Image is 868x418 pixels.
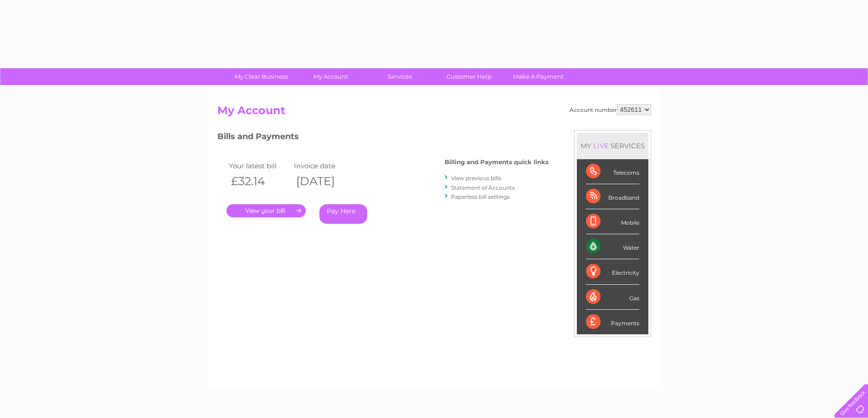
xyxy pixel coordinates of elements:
div: Gas [586,285,639,310]
div: LIVE [591,141,611,150]
a: Services [362,68,437,85]
a: Make A Payment [501,68,576,85]
div: Telecoms [586,159,639,184]
h4: Billing and Payments quick links [445,159,549,166]
td: Your latest bill [226,160,292,172]
div: Broadband [586,184,639,209]
th: [DATE] [292,172,357,191]
div: Electricity [586,259,639,284]
div: Mobile [586,209,639,234]
a: My Account [293,68,368,85]
div: MY SERVICES [577,133,648,159]
a: Customer Help [431,68,507,85]
th: £32.14 [226,172,292,191]
a: View previous bills [451,175,501,181]
a: Paperless bill settings [451,193,510,200]
div: Payments [586,310,639,334]
a: My Clear Business [224,68,299,85]
h2: My Account [217,104,651,121]
td: Invoice date [292,160,357,172]
a: Statement of Accounts [451,184,515,191]
div: Water [586,234,639,259]
a: Pay Here [319,204,367,224]
a: . [226,204,306,217]
h3: Bills and Payments [217,130,549,146]
div: Account number [570,104,651,115]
